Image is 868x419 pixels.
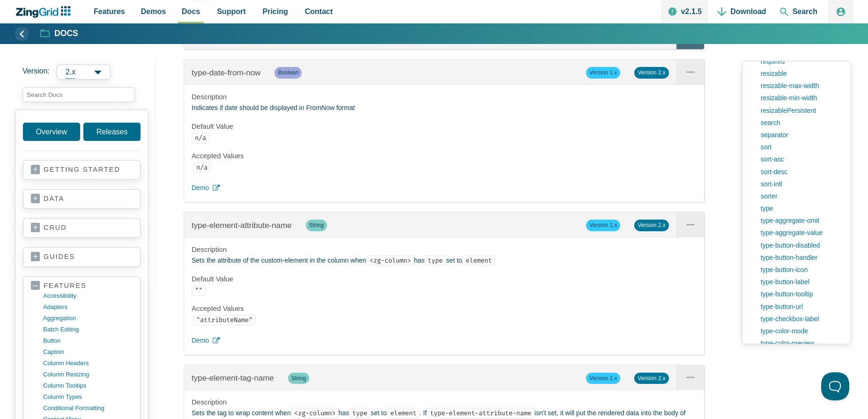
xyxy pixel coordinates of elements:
[349,408,371,419] code: type
[756,239,844,251] a: type-button-disabled
[43,301,133,313] a: adapters
[192,151,697,161] h4: Accepted Values
[192,285,206,296] code: ""
[192,335,697,346] a: Demo
[756,141,844,153] a: sort
[756,166,844,178] a: sort-desc
[43,358,133,369] a: column headers
[22,87,135,102] input: search input
[43,403,133,414] a: conditional formatting
[15,6,75,18] a: ZingChart Logo. Click to return to the homepage
[94,5,125,18] span: Features
[192,335,209,346] span: Demo
[192,221,292,230] a: type-element-attribute-name
[756,288,844,300] a: type-button-tooltip
[756,202,844,214] a: type
[756,264,844,276] a: type-button-icon
[192,374,274,382] a: type-element-tag-name
[756,104,844,117] a: resizablePersistent
[756,276,844,288] a: type-button-label
[756,337,844,349] a: type-color-preview
[54,29,78,38] strong: Docs
[427,408,534,419] code: type-element-attribute-name
[22,65,50,80] span: Version:
[634,220,668,231] span: Version 2.x
[192,132,209,143] code: n/a
[756,92,844,104] a: resizable-min-width
[756,80,844,92] a: resizable-max-width
[305,5,333,18] span: Contact
[43,391,133,403] a: column types
[192,183,209,194] span: Demo
[141,5,166,18] span: Demos
[192,304,697,313] h4: Accepted Values
[634,373,668,384] span: Version 2.x
[586,220,620,231] span: Version 1.x
[192,255,697,266] p: Sets the attribute of the custom-element in the column when has set to
[192,245,697,254] h4: Description
[192,183,697,194] a: Demo
[274,67,302,78] span: Boolean
[288,373,309,384] span: String
[756,313,844,325] a: type-checkbox-label
[22,65,148,80] label: Versions
[756,55,844,67] a: required
[387,408,420,419] code: element
[31,281,133,290] a: features
[43,346,133,358] a: caption
[366,255,414,266] code: <zg-column>
[756,117,844,129] a: search
[192,397,697,407] h4: Description
[306,220,327,231] span: String
[756,129,844,141] a: separator
[43,324,133,335] a: batch editing
[31,252,133,262] a: guides
[192,274,697,284] h4: Default Value
[756,190,844,202] a: sorter
[586,67,620,78] span: Version 1.x
[756,214,844,227] a: type-aggregate-omit
[586,373,620,384] span: Version 1.x
[263,5,288,18] span: Pricing
[756,227,844,239] a: type-aggregate-value
[634,67,668,78] span: Version 2.x
[31,194,133,204] a: data
[291,408,339,419] code: <zg-column>
[43,313,133,324] a: aggregation
[424,255,446,266] code: type
[756,178,844,190] a: sort-intl
[31,223,133,233] a: crud
[193,315,256,325] code: "attributeName"
[43,290,133,301] a: accessibility
[41,28,78,39] a: Docs
[23,123,80,141] a: Overview
[756,153,844,165] a: sort-asc
[192,68,260,77] a: type-date-from-now
[462,255,495,266] code: element
[756,251,844,264] a: type-button-handler
[31,165,133,175] a: getting started
[756,67,844,80] a: resizable
[83,123,141,141] a: Releases
[192,122,697,131] h4: Default Value
[217,5,245,18] span: Support
[193,162,211,173] code: n/a
[182,5,200,18] span: Docs
[192,103,697,114] p: Indicates if date should be displayed in FromNow format
[43,369,133,380] a: column resizing
[756,325,844,337] a: type-color-mode
[43,380,133,391] a: column tooltips
[192,92,697,102] h4: Description
[756,301,844,313] a: type-button-url
[821,372,849,400] iframe: Help Scout Beacon - Open
[43,335,133,346] a: button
